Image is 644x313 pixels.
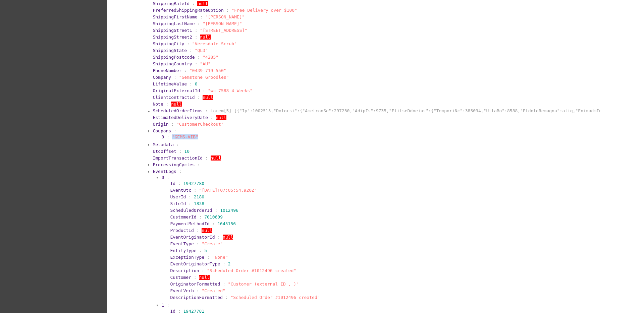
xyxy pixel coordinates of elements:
[197,241,199,246] span: :
[192,1,195,6] span: :
[153,142,174,147] span: Metadata
[170,208,212,213] span: ScheduledOrderId
[179,75,229,80] span: "Gemstone Groodles"
[204,214,223,220] span: 7010609
[203,55,218,60] span: "4285"
[220,208,238,213] span: 1012496
[228,281,299,287] span: "Customer (external ID , )"
[205,155,208,161] span: :
[153,108,203,113] span: ScheduledOrderItems
[174,75,176,80] span: :
[194,275,197,280] span: :
[172,134,198,139] span: "GEMS-VIB"
[153,115,208,120] span: EstimatedDeliveryDate
[189,201,191,206] span: :
[167,134,169,139] span: :
[195,61,198,66] span: :
[192,41,237,46] span: "Veresdale Scrub"
[205,108,208,113] span: :
[153,68,181,73] span: PhoneNumber
[170,201,186,206] span: SiteId
[153,35,192,40] span: ShippingStreet2
[228,261,231,266] span: 2
[223,235,233,240] span: null
[204,248,207,253] span: 5
[170,268,199,273] span: Description
[194,188,197,193] span: :
[170,275,191,280] span: Customer
[215,208,217,213] span: :
[189,194,191,199] span: :
[153,162,195,167] span: ProcessingCycles
[202,268,204,273] span: :
[170,235,215,240] span: EventOriginatorId
[207,268,296,273] span: "Scheduled Order #1012496 created"
[211,115,213,120] span: :
[225,295,228,300] span: :
[153,55,195,60] span: ShippingPostcode
[197,162,200,167] span: :
[212,221,215,226] span: :
[170,228,194,233] span: ProductId
[200,14,203,19] span: :
[170,261,220,266] span: EventOriginatorType
[153,61,192,66] span: ShippingCountry
[195,28,198,33] span: :
[184,68,187,73] span: :
[170,281,220,287] span: OriginatorFormatted
[170,181,175,186] span: Id
[194,201,204,206] span: 1838
[197,21,200,26] span: :
[199,214,202,220] span: :
[217,221,236,226] span: 1645156
[171,102,181,107] span: null
[153,102,163,107] span: Note
[153,81,187,86] span: LifetimeValue
[202,288,225,293] span: "Created"
[203,95,213,100] span: null
[170,288,194,293] span: EventVerb
[176,122,224,127] span: "CustomerCheckout"
[153,21,195,26] span: ShippingLastName
[190,81,192,86] span: :
[197,288,199,293] span: :
[195,48,208,53] span: "QLD"
[212,255,228,260] span: "None"
[197,1,208,6] span: null
[161,175,164,180] span: 0
[184,149,190,154] span: 10
[153,1,190,6] span: ShippingRateId
[187,41,190,46] span: :
[194,194,204,199] span: 2180
[170,295,223,300] span: DescriptionFormatted
[203,21,242,26] span: "[PERSON_NAME]"
[183,181,205,186] span: 19427780
[208,88,253,93] span: "wc-7588-4-Weeks"
[202,228,212,233] span: null
[216,115,226,120] span: null
[199,188,257,193] span: "[DATE]T07:05:54.920Z"
[226,8,229,13] span: :
[161,134,164,139] span: 0
[207,255,210,260] span: :
[153,14,197,19] span: ShippingFirstName
[197,95,200,100] span: :
[170,194,186,199] span: UserId
[211,155,221,161] span: null
[205,14,245,19] span: "[PERSON_NAME]"
[223,281,225,287] span: :
[202,241,223,246] span: "Create"
[197,228,199,233] span: :
[197,55,200,60] span: :
[153,149,176,154] span: UtcOffset
[179,149,182,154] span: :
[178,181,181,186] span: :
[170,221,209,226] span: PaymentMethodId
[153,48,187,53] span: ShippingState
[231,8,297,13] span: "Free Delivery over $100"
[170,188,191,193] span: EventUtc
[176,142,179,147] span: :
[166,102,169,107] span: :
[190,48,192,53] span: :
[153,169,176,174] span: EventLogs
